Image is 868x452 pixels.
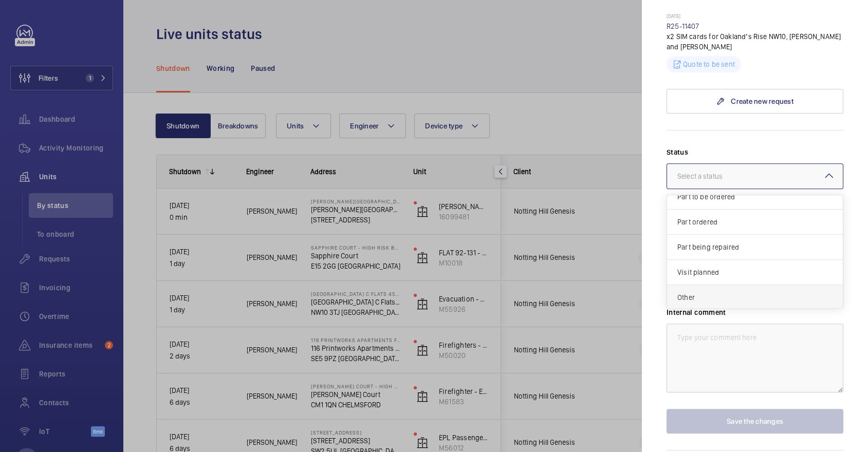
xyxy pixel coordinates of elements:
[667,31,843,52] p: x2 SIM cards for Oakland’s Rise NW10, [PERSON_NAME] and [PERSON_NAME]
[667,307,843,317] label: Internal comment
[677,267,833,277] span: Visit planned
[677,171,748,181] div: Select a status
[667,195,843,309] ng-dropdown-panel: Options list
[667,13,843,21] p: [DATE]
[667,22,699,30] a: R25-11407
[667,409,843,434] button: Save the changes
[667,147,843,157] label: Status
[677,292,833,303] span: Other
[667,89,843,114] a: Create new request
[683,59,735,69] p: Quote to be sent
[677,192,833,202] span: Part to be ordered
[677,242,833,252] span: Part being repaired
[677,217,833,227] span: Part ordered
